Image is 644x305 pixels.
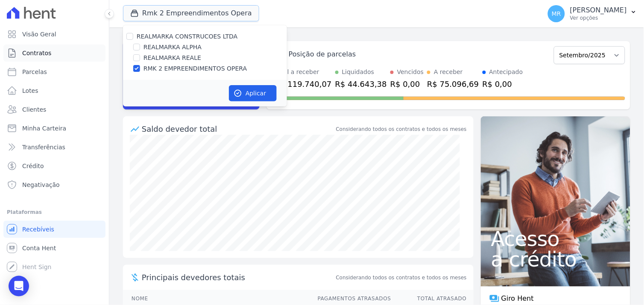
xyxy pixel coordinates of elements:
a: Negativação [3,176,105,193]
span: Conta Hent [22,244,56,252]
span: a crédito [491,249,620,269]
div: Total a receber [275,68,332,77]
span: Minha Carteira [22,124,66,133]
div: Plataformas [7,207,102,217]
span: Contratos [22,49,51,57]
span: Considerando todos os contratos e todos os meses [336,274,467,281]
a: Conta Hent [3,240,105,257]
a: Recebíveis [3,221,105,238]
span: Lotes [22,86,38,95]
p: Ver opções [570,15,627,21]
div: Posição de parcelas [289,49,356,59]
span: Visão Geral [22,30,56,38]
div: R$ 44.643,38 [335,78,387,90]
button: Aplicar [229,85,277,101]
label: REALMARKA REALE [143,53,201,62]
a: Transferências [3,139,105,156]
p: [PERSON_NAME] [570,6,627,15]
div: R$ 0,00 [483,78,523,90]
button: Rmk 2 Empreendimentos Opera [123,5,259,21]
label: REALMARKA CONSTRUCOES LTDA [137,33,238,40]
a: Parcelas [3,63,105,80]
div: Antecipado [489,68,523,77]
span: Parcelas [22,68,47,76]
div: A receber [434,68,463,77]
div: R$ 75.096,69 [427,78,479,90]
div: Saldo devedor total [142,123,334,135]
a: Lotes [3,82,105,99]
div: R$ 119.740,07 [275,78,332,90]
label: REALMARKA ALPHA [143,43,202,52]
a: Crédito [3,157,105,175]
a: Minha Carteira [3,120,105,137]
label: RMK 2 EMPREENDIMENTOS OPERA [143,64,247,73]
div: Open Intercom Messenger [9,276,29,296]
div: Considerando todos os contratos e todos os meses [336,125,467,133]
a: Visão Geral [3,26,105,43]
a: Clientes [3,101,105,118]
span: Negativação [22,181,60,189]
div: Vencidos [397,68,424,77]
span: Clientes [22,105,46,114]
span: MR [552,11,561,17]
button: MR [PERSON_NAME] Ver opções [541,2,644,26]
span: Acesso [491,228,620,249]
span: Giro Hent [501,293,534,304]
span: Principais devedores totais [142,272,334,283]
div: R$ 0,00 [390,78,424,90]
span: Transferências [22,143,65,151]
div: Liquidados [342,68,375,77]
span: Crédito [22,162,44,170]
a: Contratos [3,44,105,62]
span: Recebíveis [22,225,54,234]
